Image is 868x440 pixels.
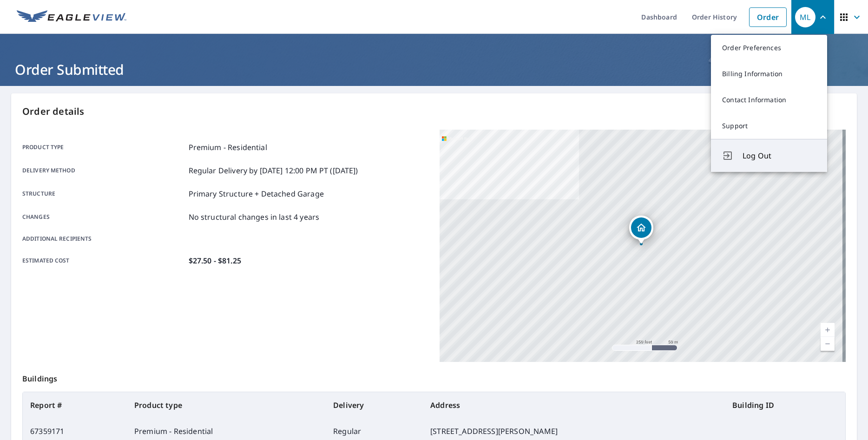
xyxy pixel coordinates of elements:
p: Regular Delivery by [DATE] 12:00 PM PT ([DATE]) [189,165,358,176]
p: Order details [22,105,846,118]
h1: Order Submitted [11,60,857,79]
th: Building ID [725,392,845,418]
a: Support [711,113,827,139]
a: Contact Information [711,87,827,113]
p: $27.50 - $81.25 [189,255,241,266]
a: Current Level 17, Zoom Out [821,337,835,351]
p: Estimated cost [22,255,185,266]
th: Delivery [326,392,423,418]
th: Report # [23,392,127,418]
a: Current Level 17, Zoom In [821,323,835,337]
img: EV Logo [17,10,126,24]
p: Product type [22,142,185,153]
p: Structure [22,188,185,199]
p: Additional recipients [22,235,185,243]
div: ML [795,7,815,27]
p: No structural changes in last 4 years [189,211,320,223]
button: Log Out [711,139,827,172]
p: Buildings [22,362,846,392]
p: Changes [22,211,185,223]
div: Dropped pin, building 1, Residential property, 17545 County Road 16 Fort Morgan, CO 80701 [629,216,653,244]
a: Billing Information [711,61,827,87]
th: Product type [127,392,326,418]
p: Premium - Residential [189,142,267,153]
p: Primary Structure + Detached Garage [189,188,324,199]
span: Log Out [743,150,816,161]
a: Order Preferences [711,35,827,61]
p: Delivery method [22,165,185,176]
th: Address [423,392,725,418]
a: Order [749,7,787,27]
